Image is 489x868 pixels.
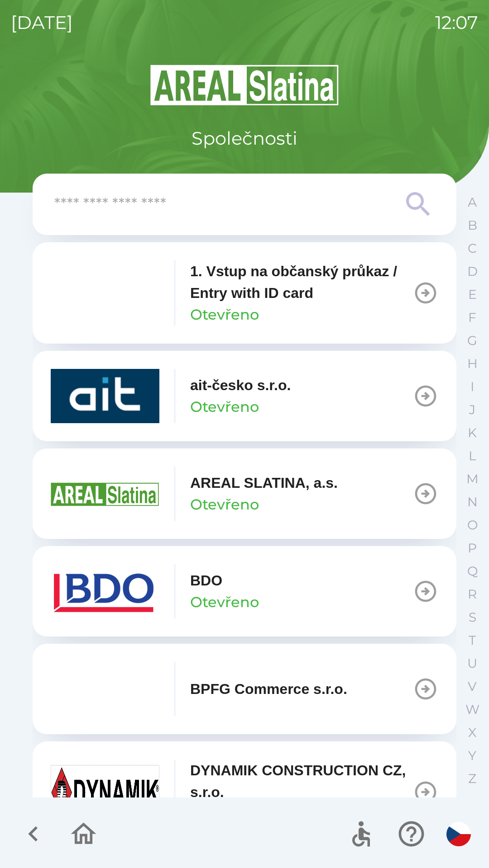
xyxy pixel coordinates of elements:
[51,662,159,716] img: f3b1b367-54a7-43c8-9d7e-84e812667233.png
[190,570,222,591] p: BDO
[461,560,484,583] button: Q
[467,563,478,579] p: Q
[468,425,477,441] p: K
[461,514,484,537] button: O
[468,310,476,325] p: F
[468,586,477,602] p: R
[461,491,484,514] button: N
[51,467,159,521] img: aad3f322-fb90-43a2-be23-5ead3ef36ce5.png
[461,698,484,721] button: W
[470,379,474,395] p: I
[466,471,479,487] p: M
[461,306,484,329] button: F
[190,678,347,700] p: BPFG Commerce s.r.o.
[468,241,477,256] p: C
[461,744,484,767] button: Y
[461,467,484,491] button: M
[468,217,477,233] p: B
[33,644,456,734] button: BPFG Commerce s.r.o.
[468,771,476,787] p: Z
[461,352,484,375] button: H
[190,494,259,515] p: Otevřeno
[461,537,484,560] button: P
[468,725,476,741] p: X
[461,191,484,214] button: A
[467,333,477,349] p: G
[446,822,471,846] img: cs flag
[467,264,478,279] p: D
[33,546,456,637] button: BDOOtevřeno
[461,652,484,675] button: U
[51,765,159,819] img: 9aa1c191-0426-4a03-845b-4981a011e109.jpeg
[468,540,477,556] p: P
[51,266,159,320] img: 93ea42ec-2d1b-4d6e-8f8a-bdbb4610bcc3.png
[461,421,484,444] button: K
[467,494,478,510] p: N
[461,237,484,260] button: C
[435,9,478,36] p: 12:07
[461,583,484,606] button: R
[461,721,484,744] button: X
[33,63,456,107] img: Logo
[468,748,476,764] p: Y
[461,767,484,790] button: Z
[190,759,413,803] p: DYNAMIK CONSTRUCTION CZ, s.r.o.
[51,564,159,618] img: ae7449ef-04f1-48ed-85b5-e61960c78b50.png
[461,606,484,629] button: S
[461,398,484,421] button: J
[469,609,476,625] p: S
[51,369,159,423] img: 40b5cfbb-27b1-4737-80dc-99d800fbabba.png
[192,125,297,152] p: Společnosti
[468,679,477,694] p: V
[461,675,484,698] button: V
[190,591,259,613] p: Otevřeno
[33,448,456,539] button: AREAL SLATINA, a.s.Otevřeno
[461,260,484,283] button: D
[467,356,478,372] p: H
[11,9,73,36] p: [DATE]
[33,351,456,441] button: ait-česko s.r.o.Otevřeno
[469,632,476,648] p: T
[190,260,413,304] p: 1. Vstup na občanský průkaz / Entry with ID card
[461,329,484,352] button: G
[467,517,478,533] p: O
[468,287,477,302] p: E
[465,702,479,717] p: W
[190,396,259,418] p: Otevřeno
[190,472,338,494] p: AREAL SLATINA, a.s.
[469,402,475,418] p: J
[461,629,484,652] button: T
[461,214,484,237] button: B
[190,304,259,325] p: Otevřeno
[33,741,456,843] button: DYNAMIK CONSTRUCTION CZ, s.r.o.Otevřeno
[461,283,484,306] button: E
[190,374,291,396] p: ait-česko s.r.o.
[33,242,456,344] button: 1. Vstup na občanský průkaz / Entry with ID cardOtevřeno
[461,444,484,467] button: L
[469,448,476,464] p: L
[467,656,477,671] p: U
[461,375,484,398] button: I
[468,194,477,210] p: A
